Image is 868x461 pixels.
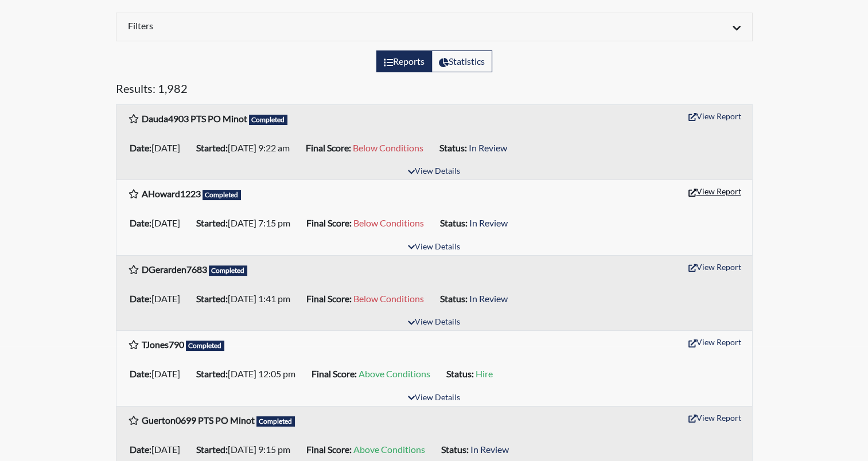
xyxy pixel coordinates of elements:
b: Final Score: [306,293,352,304]
b: Date: [130,217,151,228]
li: [DATE] [125,214,192,232]
button: View Details [403,390,465,406]
li: [DATE] 9:15 pm [192,440,302,459]
b: Final Score: [312,368,357,379]
b: Started: [196,444,228,455]
button: View Report [683,409,746,427]
span: Above Conditions [353,444,425,455]
b: Date: [130,142,151,153]
button: View Details [403,240,465,255]
span: Completed [203,190,242,200]
li: [DATE] [125,139,192,157]
b: Started: [196,368,228,379]
b: Status: [446,368,474,379]
button: View Report [683,107,746,125]
button: View Details [403,315,465,330]
span: Completed [256,416,295,427]
span: Completed [209,265,248,276]
span: Above Conditions [359,368,430,379]
li: [DATE] [125,290,192,308]
span: Below Conditions [353,142,423,153]
b: Status: [440,217,468,228]
b: Final Score: [306,217,352,228]
span: In Review [469,217,508,228]
b: Guerton0699 PTS PO Minot [142,415,255,425]
b: Started: [196,142,228,153]
b: TJones790 [142,339,184,350]
b: Status: [441,444,469,455]
li: [DATE] 7:15 pm [192,214,302,232]
li: [DATE] [125,365,192,383]
b: Date: [130,444,151,455]
b: Dauda4903 PTS PO Minot [142,113,247,124]
span: Below Conditions [353,217,424,228]
li: [DATE] 9:22 am [192,139,301,157]
b: Final Score: [306,444,352,455]
b: Started: [196,293,228,304]
b: DGerarden7683 [142,264,207,275]
h5: Results: 1,982 [116,81,753,100]
span: In Review [469,142,507,153]
label: View statistics about completed interviews [431,50,492,72]
b: Date: [130,368,151,379]
label: View the list of reports [376,50,432,72]
li: [DATE] 12:05 pm [192,365,307,383]
b: Date: [130,293,151,304]
span: In Review [470,444,509,455]
li: [DATE] 1:41 pm [192,290,302,308]
span: Hire [476,368,493,379]
button: View Report [683,258,746,276]
button: View Report [683,182,746,200]
button: View Details [403,164,465,179]
b: Final Score: [306,142,351,153]
span: Below Conditions [353,293,424,304]
li: [DATE] [125,440,192,459]
b: Status: [439,142,467,153]
b: Status: [440,293,468,304]
button: View Report [683,333,746,351]
div: Click to expand/collapse filters [119,20,749,34]
span: Completed [249,115,288,125]
b: AHoward1223 [142,188,201,199]
span: Completed [186,341,225,351]
b: Started: [196,217,228,228]
span: In Review [469,293,508,304]
h6: Filters [128,20,426,31]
